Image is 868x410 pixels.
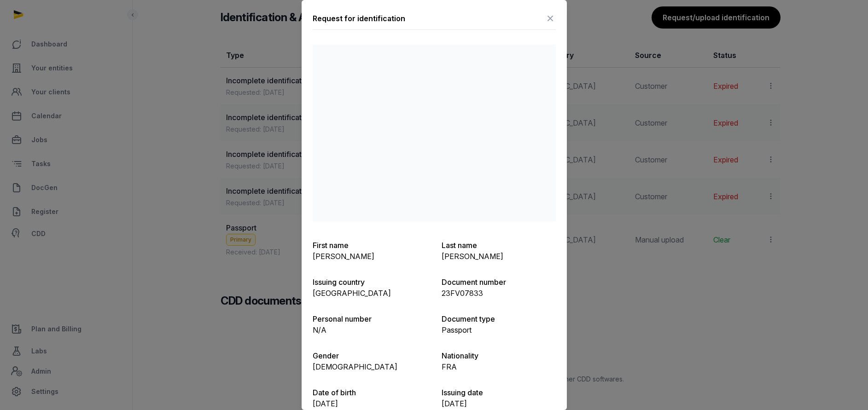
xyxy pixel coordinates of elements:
[442,251,556,262] p: [PERSON_NAME]
[313,240,427,251] p: First name
[313,398,427,409] p: [DATE]
[442,398,556,409] p: [DATE]
[313,361,427,372] p: [DEMOGRAPHIC_DATA]
[442,387,556,398] p: Issuing date
[442,324,556,335] p: Passport
[442,277,556,288] p: Document number
[442,313,556,324] p: Document type
[442,361,556,372] p: FRA
[313,350,427,361] p: Gender
[442,240,556,251] p: Last name
[442,288,556,299] p: 23FV07833
[313,288,427,299] p: [GEOGRAPHIC_DATA]
[442,350,556,361] p: Nationality
[313,13,405,24] div: Request for identification
[313,324,427,335] p: N/A
[313,313,427,324] p: Personal number
[313,251,427,262] p: [PERSON_NAME]
[313,387,427,398] p: Date of birth
[313,277,427,288] p: Issuing country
